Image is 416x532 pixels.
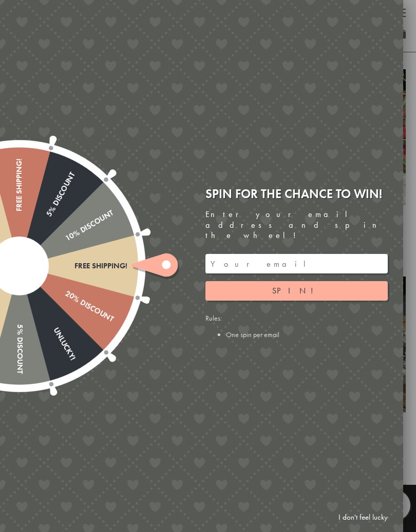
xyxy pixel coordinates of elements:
[205,254,388,273] input: Your email
[205,281,388,301] button: Spin!
[15,170,77,268] div: 5% Discount
[17,262,115,324] div: 20% Discount
[205,313,388,339] div: Rules:
[226,330,388,339] li: One spin per email
[15,264,77,361] div: Unlucky!
[272,285,321,296] span: Spin!
[205,209,388,241] div: Enter your email address and spin the wheel!
[17,208,115,270] div: 10% Discount
[205,186,388,202] div: Spin for the chance to win!
[15,159,24,266] div: Free shipping!
[20,262,127,270] div: Free shipping!
[333,508,393,527] a: I don't feel lucky
[15,266,24,374] div: 5% Discount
